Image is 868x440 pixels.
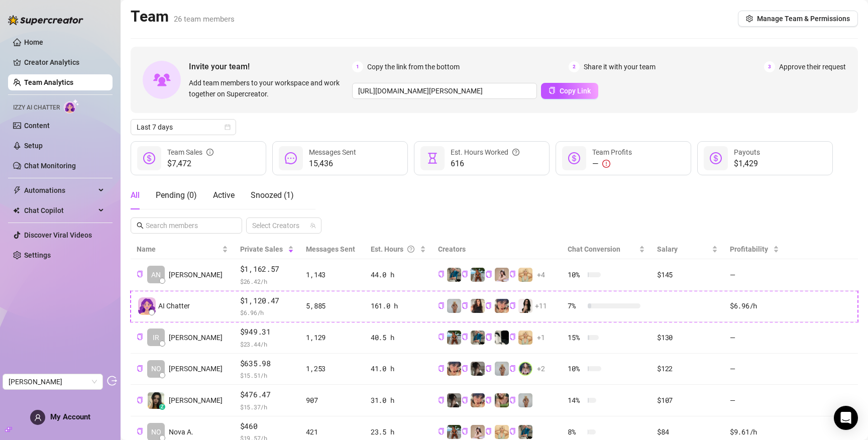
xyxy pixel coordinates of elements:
img: dreamsofleana [495,393,509,407]
img: Actually.Maria [518,331,532,345]
img: ChloeLove [518,299,532,313]
span: dollar-circle [143,152,155,164]
span: $949.31 [240,326,294,338]
span: team [310,223,316,229]
span: $635.98 [240,358,294,370]
button: Copy Link [541,83,598,99]
span: copy [485,397,492,403]
span: copy [438,334,445,340]
div: 1,129 [306,332,359,343]
span: Last 7 days [137,120,230,135]
span: copy [549,87,556,94]
span: copy [438,302,445,309]
div: Open Intercom Messenger [834,406,858,430]
span: copy [462,302,468,309]
img: bonnierides [495,299,509,313]
span: thunderbolt [13,186,21,194]
span: 14 % [568,395,584,406]
span: Riley Hasken [9,374,97,389]
span: Payouts [734,148,760,156]
span: dollar-circle [568,152,580,164]
span: Messages Sent [309,148,356,156]
span: copy [462,397,468,403]
span: copy [485,365,492,372]
input: Search members [146,220,228,231]
span: 15,436 [309,158,356,170]
span: copy [137,428,143,434]
img: Barbi [447,299,461,313]
button: Copy Creator ID [485,302,492,310]
div: Est. Hours Worked [451,147,519,158]
span: 26 team members [174,15,235,24]
span: Chat Conversion [568,245,620,253]
div: 41.0 h [371,363,426,374]
span: copy [462,365,468,372]
span: Salary [657,245,678,253]
button: Copy Creator ID [509,334,516,341]
span: copy [509,428,516,434]
button: Copy Teammate ID [137,396,143,404]
a: Content [24,122,50,130]
button: Copy Creator ID [438,271,445,278]
span: setting [746,15,753,22]
a: Chat Monitoring [24,162,76,170]
div: 907 [306,395,359,406]
span: 2 [569,61,580,72]
img: Libby [447,425,461,439]
span: Add team members to your workspace and work together on Supercreator. [189,77,348,99]
span: copy [485,302,492,309]
span: $ 15.37 /h [240,402,294,412]
span: Share it with your team [584,61,656,72]
span: calendar [225,124,231,130]
span: + 2 [537,363,545,374]
span: [PERSON_NAME] [169,332,223,343]
td: — [724,259,785,291]
span: copy [462,428,468,434]
div: 31.0 h [371,395,426,406]
span: copy [509,397,516,403]
span: My Account [50,412,90,421]
span: copy [485,334,492,340]
button: Copy Creator ID [509,302,516,310]
th: Creators [432,240,562,259]
span: copy [137,271,143,277]
span: $460 [240,420,294,432]
span: 10 % [568,269,584,280]
span: copy [509,334,516,340]
span: copy [438,428,445,434]
img: Barbi [518,393,532,407]
span: $ 26.42 /h [240,276,294,286]
span: Name [137,244,220,255]
img: Eavnc [518,425,532,439]
span: Private Sales [240,245,283,253]
h2: Team [131,7,235,26]
span: + 11 [535,300,547,311]
div: $9.61 /h [730,426,779,437]
span: user [34,414,42,421]
span: Chat Copilot [24,202,95,218]
td: — [724,385,785,416]
img: Actually.Maria [518,268,532,282]
img: Libby [471,268,485,282]
button: Copy Creator ID [438,302,445,310]
span: copy [438,397,445,403]
button: Copy Creator ID [509,396,516,404]
th: Name [131,240,234,259]
button: Copy Creator ID [462,334,468,341]
span: Nova A. [169,426,193,437]
div: 161.0 h [371,300,426,311]
span: 1 [352,61,363,72]
div: $6.96 /h [730,300,779,311]
img: Chat Copilot [13,207,20,214]
img: jadetv [518,362,532,376]
div: 421 [306,426,359,437]
span: Team Profits [592,148,632,156]
span: $1,429 [734,158,760,170]
button: Copy Creator ID [438,365,445,373]
div: All [131,189,140,201]
span: 15 % [568,332,584,343]
span: $7,472 [167,158,213,170]
img: anaxmei [471,425,485,439]
div: 23.5 h [371,426,426,437]
button: Copy Creator ID [485,428,492,435]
